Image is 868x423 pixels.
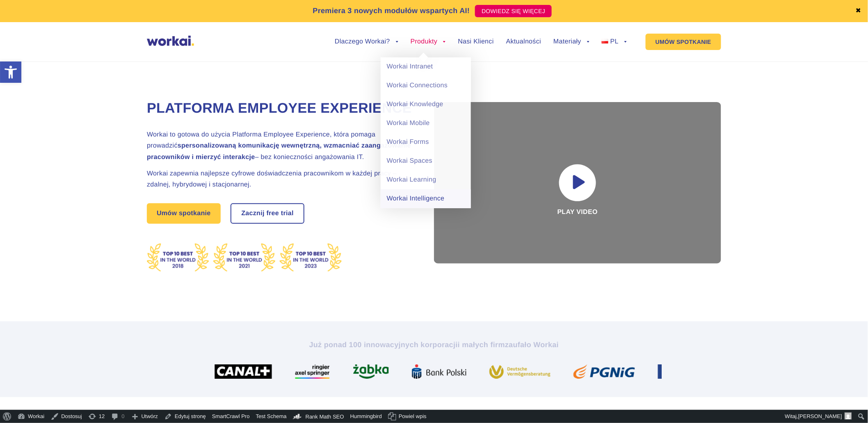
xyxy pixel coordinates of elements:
[475,5,552,17] a: DOWIEDZ SIĘ WIĘCEJ
[161,410,209,423] a: Edytuj stronę
[147,142,411,160] strong: spersonalizowaną komunikację wewnętrzną, wzmacniać zaangażowanie pracowników i mierzyć interakcje
[347,410,385,423] a: Hummingbird
[231,204,304,223] a: Zacznij free trial
[99,410,105,423] span: 12
[306,414,344,420] span: Rank Math SEO
[506,39,541,45] a: Aktualności
[381,152,471,171] a: Workai Spaces
[381,171,471,189] a: Workai Learning
[48,410,85,423] a: Dostosuj
[313,5,470,16] p: Premiera 3 nowych modułów wspartych AI!
[147,168,413,190] h2: Workai zapewnia najlepsze cyfrowe doświadczenia pracownikom w każdej pracy – zdalnej, hybrydowej ...
[381,57,471,76] a: Workai Intranet
[553,39,589,45] a: Materiały
[399,410,427,423] span: Powiel wpis
[381,133,471,152] a: Workai Forms
[381,95,471,114] a: Workai Knowledge
[147,203,221,224] a: Umów spotkanie
[335,39,398,45] a: Dlaczego Workai?
[458,341,505,349] i: i małych firm
[381,189,471,208] a: Workai Intelligence
[411,39,446,45] a: Produkty
[206,340,662,350] h2: Już ponad 100 innowacyjnych korporacji zaufało Workai
[458,39,493,45] a: Nasi Klienci
[253,410,290,423] a: Test Schema
[147,129,413,163] h2: Workai to gotowa do użycia Platforma Employee Experience, która pomaga prowadzić – bez koniecznoś...
[147,99,413,118] h1: Platforma Employee Experience
[381,114,471,133] a: Workai Mobile
[610,38,619,45] span: PL
[142,410,158,423] span: Utwórz
[290,410,347,423] a: Kokpit Rank Math
[209,410,253,423] a: SmartCrawl Pro
[646,34,721,50] a: UMÓW SPOTKANIE
[121,410,124,423] span: 0
[798,413,842,419] span: [PERSON_NAME]
[782,410,855,423] a: Witaj,
[381,76,471,95] a: Workai Connections
[856,8,861,14] a: ✖
[14,410,48,423] a: Workai
[434,102,721,264] div: Play video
